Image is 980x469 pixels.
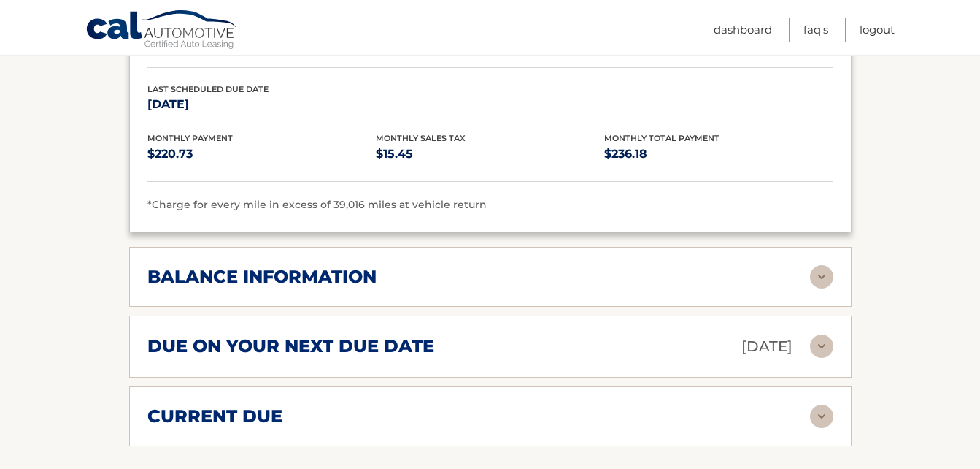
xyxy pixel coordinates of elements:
[147,266,377,288] h2: balance information
[604,144,833,164] p: $236.18
[860,18,895,42] a: Logout
[604,133,719,143] span: Monthly Total Payment
[810,405,833,428] img: accordion-rest.svg
[147,133,233,143] span: Monthly Payment
[803,18,828,42] a: FAQ's
[147,94,376,115] p: [DATE]
[714,18,772,42] a: Dashboard
[147,144,376,164] p: $220.73
[810,265,833,289] img: accordion-rest.svg
[376,144,604,164] p: $15.45
[147,84,269,94] span: Last Scheduled Due Date
[147,405,282,427] h2: current due
[85,9,239,52] a: Cal Automotive
[147,335,434,357] h2: due on your next due date
[147,198,487,211] span: *Charge for every mile in excess of 39,016 miles at vehicle return
[741,334,792,359] p: [DATE]
[376,133,466,143] span: Monthly Sales Tax
[810,335,833,358] img: accordion-rest.svg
